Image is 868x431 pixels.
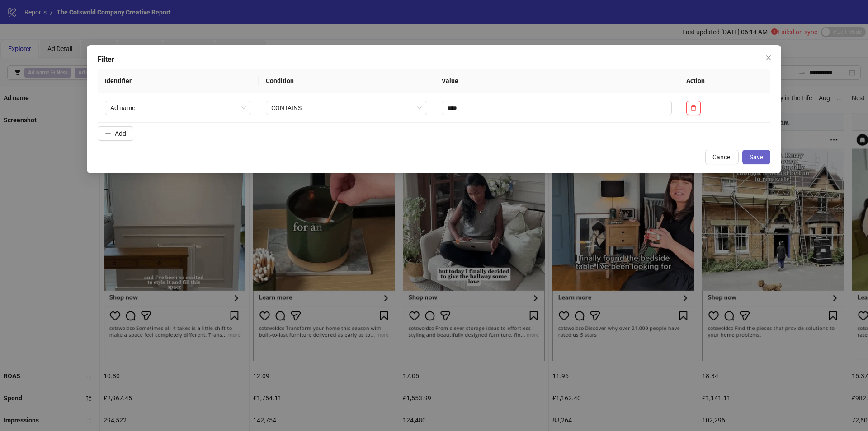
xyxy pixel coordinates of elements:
th: Action [679,69,770,93]
button: Close [761,51,776,65]
button: Add [98,126,133,141]
span: CONTAINS [271,101,422,115]
th: Value [434,69,679,93]
div: Filter [98,54,770,65]
span: plus [105,130,111,137]
th: Identifier [98,69,259,93]
span: Add [115,130,126,137]
th: Condition [259,69,434,93]
button: Cancel [705,150,739,164]
span: Ad name [110,101,246,115]
span: Cancel [712,153,731,161]
span: close [765,54,772,61]
button: Save [742,150,770,164]
span: Save [750,153,763,161]
span: delete [690,105,697,111]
